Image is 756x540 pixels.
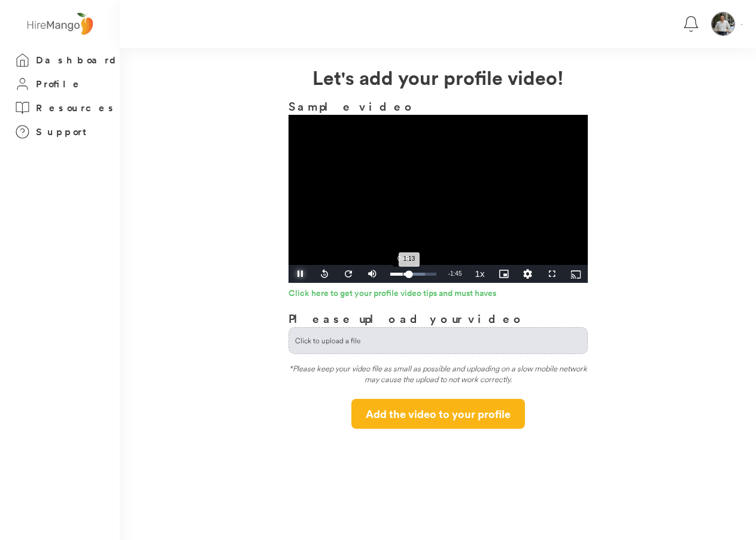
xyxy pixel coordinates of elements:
h3: Resources [36,100,117,115]
h3: Please upload your video [289,310,525,327]
h3: Dashboard [36,53,120,68]
div: Quality Levels [516,265,540,283]
span: 1:45 [450,270,462,277]
h2: Let's add your profile video! [120,63,756,91]
div: *Please keep your video file as small as possible and uploading on a slow mobile network may caus... [289,363,588,390]
img: WhatsApp%20Image%202025-08-13%20at%206.38.40%20PM.jpeg.png [712,13,734,35]
a: Click here to get your profile video tips and must haves [289,289,588,301]
div: Video Player [289,115,588,283]
h3: Support [36,124,92,139]
span: - [448,270,450,277]
button: Add the video to your profile [351,399,525,429]
img: Vector [740,24,743,25]
div: Progress Bar [390,273,436,276]
h3: Profile [36,77,83,91]
h3: Sample video [289,97,588,115]
img: logo%20-%20hiremango%20gray.png [23,10,96,38]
